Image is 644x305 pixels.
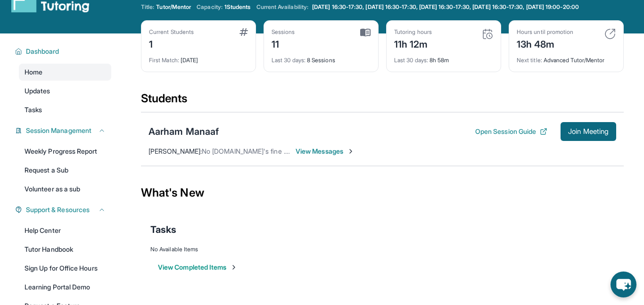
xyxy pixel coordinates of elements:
span: Home [25,67,42,77]
span: Join Meeting [568,129,609,134]
span: Support & Resources [26,205,90,214]
span: Dashboard [26,47,59,56]
img: card [482,28,493,40]
div: 8 Sessions [272,51,371,64]
div: Hours until promotion [517,28,573,36]
div: Aarham Manaaf [149,125,219,138]
img: card [604,28,616,40]
span: View Messages [296,147,355,156]
span: Last 30 days : [394,57,428,64]
img: card [239,28,248,36]
a: Request a Sub [19,162,111,179]
img: card [360,28,371,37]
div: No Available Items [150,246,614,253]
a: [DATE] 16:30-17:30, [DATE] 16:30-17:30, [DATE] 16:30-17:30, [DATE] 16:30-17:30, [DATE] 19:00-20:00 [310,3,581,11]
span: Updates [25,86,50,96]
div: 13h 48m [517,36,573,51]
div: 11 [272,36,295,51]
div: What's New [141,172,624,214]
a: Tutor Handbook [19,241,111,258]
a: Sign Up for Office Hours [19,260,111,277]
img: Chevron-Right [347,148,355,155]
div: 11h 12m [394,36,432,51]
div: Advanced Tutor/Mentor [517,51,616,64]
span: Title: [141,3,154,11]
a: Tasks [19,101,111,118]
span: Current Availability: [256,3,308,11]
div: Tutoring hours [394,28,432,36]
span: Capacity: [197,3,223,11]
span: No [DOMAIN_NAME]'s fine . [DATE] morning 11 will work. Thank you [202,147,404,155]
span: Session Management [26,126,91,135]
div: Current Students [149,28,194,36]
span: First Match : [149,57,179,64]
button: Join Meeting [561,122,616,141]
a: Volunteer as a sub [19,181,111,198]
span: [DATE] 16:30-17:30, [DATE] 16:30-17:30, [DATE] 16:30-17:30, [DATE] 16:30-17:30, [DATE] 19:00-20:00 [312,3,579,11]
div: Students [141,91,624,112]
span: Next title : [517,57,542,64]
a: Learning Portal Demo [19,279,111,296]
button: Open Session Guide [475,127,547,136]
span: Tutor/Mentor [156,3,191,11]
a: Weekly Progress Report [19,143,111,160]
span: Last 30 days : [272,57,305,64]
span: Tasks [25,105,42,115]
button: chat-button [611,272,636,297]
button: Session Management [22,126,106,135]
a: Updates [19,82,111,99]
a: Home [19,64,111,81]
span: Tasks [150,223,176,236]
button: View Completed Items [158,263,238,272]
button: Dashboard [22,47,106,56]
span: 1 Students [224,3,251,11]
span: [PERSON_NAME] : [149,147,202,155]
button: Support & Resources [22,205,106,214]
div: 8h 58m [394,51,493,64]
div: [DATE] [149,51,248,64]
a: Help Center [19,222,111,239]
div: 1 [149,36,194,51]
div: Sessions [272,28,295,36]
